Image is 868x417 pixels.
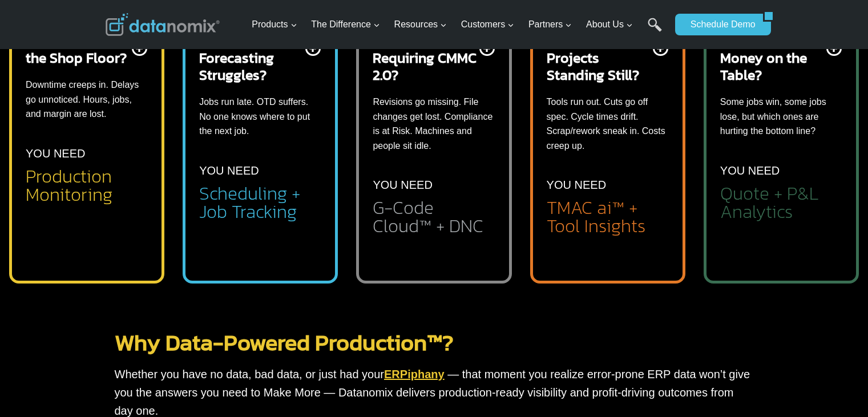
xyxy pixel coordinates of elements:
p: YOU NEED [373,176,432,194]
span: The Difference [311,17,380,32]
span: State/Region [257,141,301,151]
p: YOU NEED [26,144,85,163]
h2: Leaving Real Money on the Table? [720,32,824,83]
p: YOU NEED [547,176,606,194]
h2: Flying Blind on the Shop Floor? [26,32,130,66]
span: Products [252,17,297,32]
a: Schedule Demo [675,14,763,35]
span: Last Name [257,1,293,11]
span: Phone number [257,47,308,58]
img: Datanomix [106,13,220,36]
span: About Us [586,17,633,32]
span: Resources [394,17,447,32]
a: Why Data-Powered Production™? [115,325,454,359]
h2: Production Monitoring [26,167,148,204]
a: Search [648,18,662,43]
nav: Primary Navigation [247,6,669,43]
h2: Scheduling & Forecasting Struggles? [199,32,303,83]
p: Revisions go missing. File changes get lost. Compliance is at Risk. Machines and people sit idle. [373,95,495,153]
iframe: Popup CTA [6,215,189,411]
h2: TMAC ai™ + Tool Insights [547,199,669,235]
p: Some jobs win, some jobs lose, but which ones are hurting the bottom line? [720,95,842,139]
h2: Scheduling + Job Tracking [199,184,321,221]
h2: Contracts Requiring CMMC 2.0? [373,32,477,83]
p: YOU NEED [199,161,259,180]
p: YOU NEED [720,161,780,180]
h2: Improvement Projects Standing Still? [547,32,651,83]
p: Tools run out. Cuts go off spec. Cycle times drift. Scrap/rework sneak in. Costs creep up. [547,95,669,153]
h2: G-Code Cloud™ + DNC [373,199,495,235]
a: ERPiphany [384,368,445,380]
a: Privacy Policy [155,254,192,262]
span: Partners [528,17,572,32]
p: Jobs run late. OTD suffers. No one knows where to put the next job. [199,95,321,139]
span: Customers [461,17,514,32]
a: Terms [128,254,145,262]
h2: Quote + P&L Analytics [720,184,842,221]
p: Downtime creeps in. Delays go unnoticed. Hours, jobs, and margin are lost. [26,78,148,122]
